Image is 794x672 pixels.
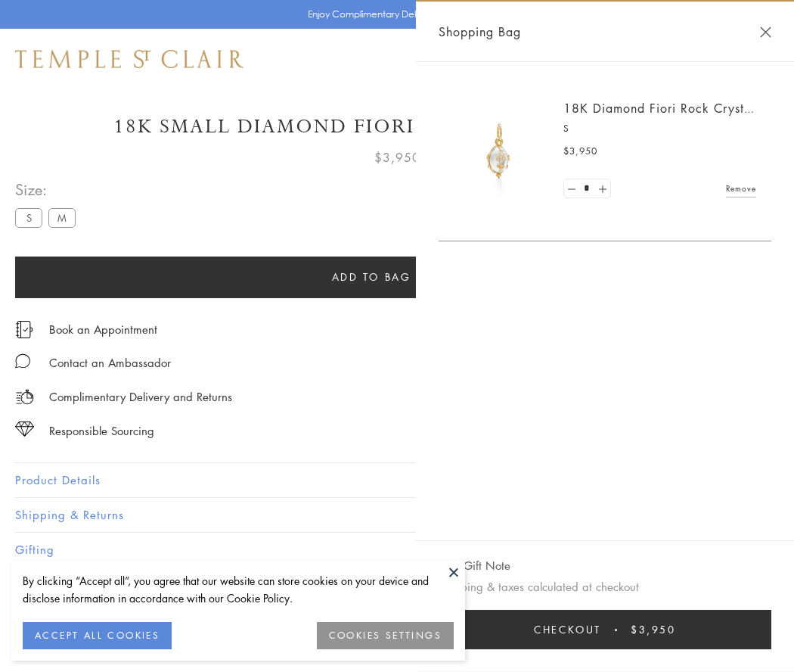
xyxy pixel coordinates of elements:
[49,387,232,406] p: Complimentary Delivery and Returns
[15,387,34,406] img: icon_delivery.svg
[15,321,33,338] img: icon_appointment.svg
[15,257,727,298] button: Add to bag
[15,353,30,369] img: MessageIcon-01_2.svg
[439,610,771,649] button: Checkout $3,950
[439,556,510,575] button: Add Gift Note
[760,26,771,38] button: Close Shopping Bag
[317,622,454,649] button: COOKIES SETTINGS
[454,106,544,197] img: P51889-E11FIORI
[594,179,609,198] a: Set quantity to 2
[308,7,479,22] p: Enjoy Complimentary Delivery & Returns
[564,179,579,198] a: Set quantity to 0
[631,621,676,638] span: $3,950
[49,353,171,372] div: Contact an Ambassador
[15,177,82,202] span: Size:
[23,622,172,649] button: ACCEPT ALL COOKIES
[15,422,34,437] img: icon_sourcing.svg
[15,208,42,227] label: S
[15,114,779,140] h1: 18K Small Diamond Fiori Rock Crystal Amulet
[15,498,779,532] button: Shipping & Returns
[49,422,154,440] div: Responsible Sourcing
[439,577,771,596] p: Shipping & taxes calculated at checkout
[15,463,779,497] button: Product Details
[534,621,601,638] span: Checkout
[15,533,779,567] button: Gifting
[15,50,243,68] img: Temple St. Clair
[374,148,420,167] span: $3,950
[49,321,157,338] a: Book an Appointment
[439,22,521,42] span: Shopping Bag
[726,180,756,197] a: Remove
[23,572,454,607] div: By clicking “Accept all”, you agree that our website can store cookies on your device and disclos...
[563,121,756,136] p: S
[563,144,597,159] span: $3,950
[48,208,76,227] label: M
[332,269,411,285] span: Add to bag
